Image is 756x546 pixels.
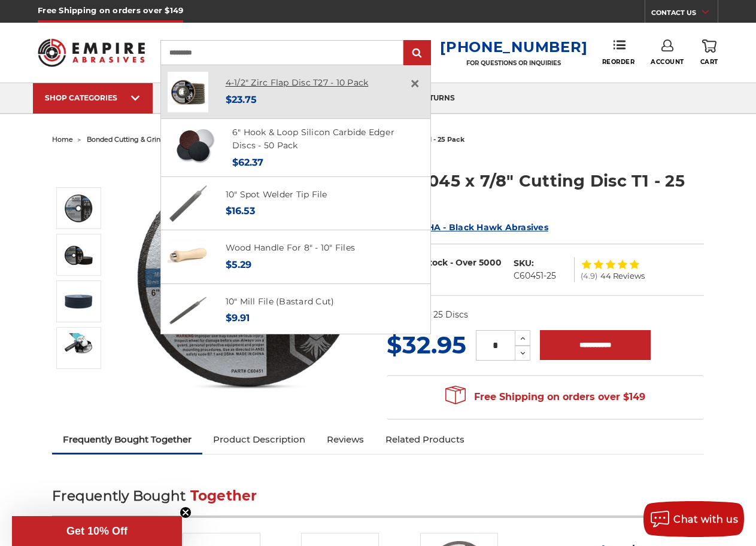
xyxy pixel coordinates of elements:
[651,6,718,23] a: CONTACT US
[66,525,127,537] span: Get 10% Off
[226,77,369,88] a: 4-1/2" Zirc Flap Disc T27 - 10 Pack
[450,257,476,268] span: - Over
[651,58,684,66] span: Account
[63,333,93,363] img: 6 inch metal cutting angle grinder cut off wheel
[316,426,375,453] a: Reviews
[52,487,186,504] span: Frequently Bought
[405,41,429,65] input: Submit
[226,296,335,307] a: 10" Mill File (Bastard Cut)
[87,135,175,144] a: bonded cutting & grinding
[63,240,93,270] img: 6" x .045 x 7/8" Cut Off wheel
[226,205,255,216] span: $16.53
[643,501,744,537] button: Chat with us
[700,58,718,66] span: Cart
[12,516,182,546] div: Get 10% OffClose teaser
[600,272,645,280] span: 44 Reviews
[180,507,192,518] button: Close teaser
[168,237,208,277] img: File Handle
[387,330,466,359] span: $32.95
[232,157,263,168] span: $62.37
[440,38,587,56] a: [PHONE_NUMBER]
[52,426,202,453] a: Frequently Bought Together
[479,257,502,268] span: 5000
[153,83,215,114] a: about us
[190,487,257,504] span: Together
[440,59,587,67] p: FOR QUESTIONS OR INQUIRIES
[168,72,208,112] img: Black Hawk 4-1/2" x 7/8" Flap Disc Type 27 - 10 Pack
[127,157,366,396] img: 6" x .045 x 7/8" Cutting Disc T1
[602,58,635,66] span: Reorder
[63,193,93,223] img: 6" x .045 x 7/8" Cutting Disc T1
[202,426,316,453] a: Product Description
[700,39,718,66] a: Cart
[38,32,145,74] img: Empire Abrasives
[168,184,208,224] img: 10" spot welder tip file
[226,259,251,270] span: $5.29
[433,309,468,321] dd: 25 Discs
[63,286,93,316] img: 6" x .045 x 7/8" Cut Off Disks 25 Pack
[581,272,597,280] span: (4.9)
[445,385,645,409] span: Free Shipping on orders over $149
[168,290,208,331] img: 10" Mill File Bastard Cut
[514,270,556,282] dd: C60451-25
[375,426,475,453] a: Related Products
[52,135,73,144] a: home
[226,189,327,200] a: 10" Spot Welder Tip File
[409,72,420,95] span: ×
[387,169,704,216] h1: 6" x .045 x 7/8" Cutting Disc T1 - 25 Pack
[420,222,548,233] a: BHA - Black Hawk Abrasives
[226,242,356,253] a: Wood Handle For 8" - 10" Files
[45,93,141,102] div: SHOP CATEGORIES
[226,94,257,105] span: $23.75
[514,257,534,270] dt: SKU:
[174,127,215,167] img: Silicon Carbide 6" Hook & Loop Edger Discs
[602,39,635,65] a: Reorder
[226,312,250,324] span: $9.91
[405,74,424,93] a: Close
[232,127,394,151] a: 6" Hook & Loop Silicon Carbide Edger Discs - 50 Pack
[673,514,738,525] span: Chat with us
